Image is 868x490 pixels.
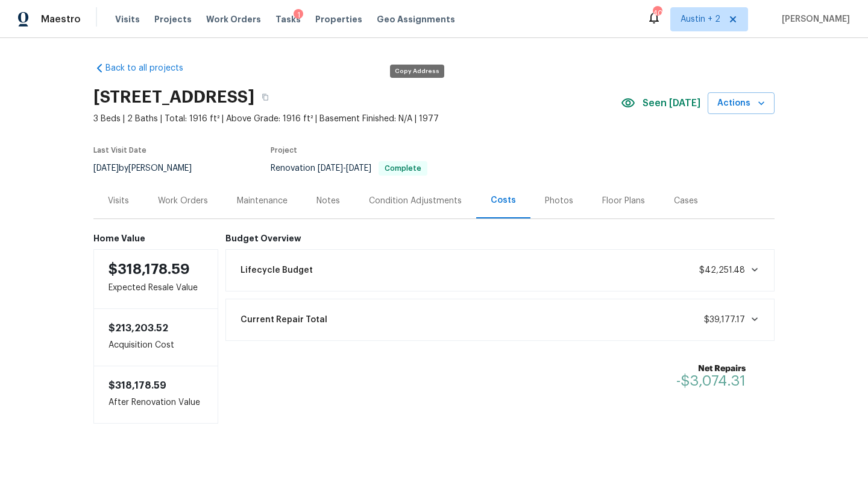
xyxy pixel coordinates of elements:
div: Floor Plans [602,195,645,207]
div: Costs [491,194,516,206]
div: Expected Resale Value [93,249,218,309]
span: Projects [154,13,192,25]
span: Tasks [275,15,301,24]
span: Visits [115,13,140,25]
span: Complete [380,165,426,172]
span: $39,177.17 [704,316,745,324]
div: Work Orders [158,195,208,207]
a: Back to all projects [93,62,209,74]
span: - [318,164,371,173]
span: $42,251.48 [699,266,745,275]
span: $318,178.59 [108,381,166,390]
div: Maintenance [237,195,288,207]
span: [DATE] [93,164,119,173]
span: Current Repair Total [241,314,327,326]
span: [PERSON_NAME] [777,13,850,25]
div: Condition Adjustments [369,195,462,207]
b: Net Repairs [676,363,746,375]
span: Lifecycle Budget [241,264,313,276]
span: [DATE] [346,164,371,173]
div: 1 [294,9,303,21]
h6: Budget Overview [225,234,775,243]
div: Cases [674,195,698,207]
span: -$3,074.31 [676,374,746,388]
span: Work Orders [206,13,261,25]
span: [DATE] [318,164,343,173]
span: Properties [315,13,362,25]
h6: Home Value [93,234,218,243]
div: Notes [316,195,340,207]
div: After Renovation Value [93,366,218,424]
div: Visits [108,195,129,207]
span: $318,178.59 [108,262,190,276]
h2: [STREET_ADDRESS] [93,91,254,103]
div: Photos [545,195,573,207]
span: Actions [717,96,765,111]
div: 40 [653,7,661,19]
span: Renovation [271,164,427,173]
span: Project [271,147,297,154]
div: by [PERSON_NAME] [93,161,206,176]
span: Seen [DATE] [643,97,700,109]
span: 3 Beds | 2 Baths | Total: 1916 ft² | Above Grade: 1916 ft² | Basement Finished: N/A | 1977 [93,113,621,125]
span: Last Visit Date [93,147,146,154]
span: Geo Assignments [377,13,455,25]
button: Actions [708,92,775,115]
span: $213,203.52 [108,323,168,333]
span: Maestro [41,13,81,25]
span: Austin + 2 [681,13,720,25]
div: Acquisition Cost [93,309,218,366]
